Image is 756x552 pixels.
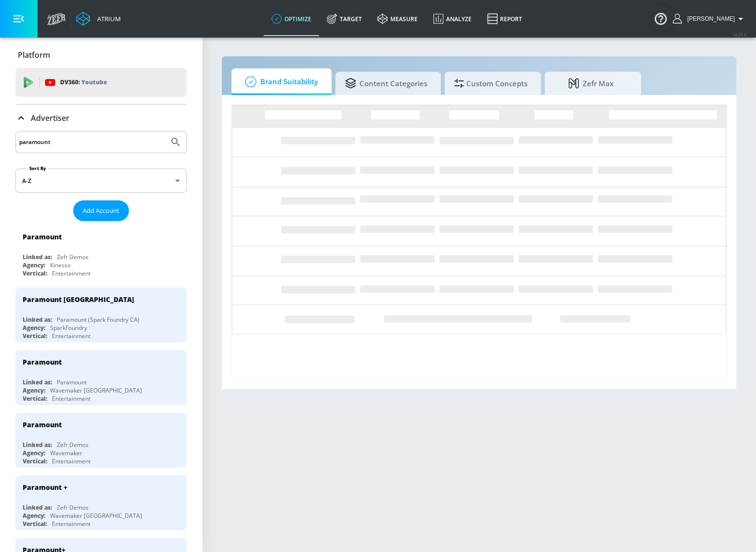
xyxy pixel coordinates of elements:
div: ParamountLinked as:Zefr DemosAgency:KinessoVertical:Entertainment [15,225,187,280]
a: Analyze [425,1,479,36]
span: login as: justin.nim@zefr.com [683,15,735,22]
div: Paramount [57,378,87,386]
div: Wavemaker [GEOGRAPHIC_DATA] [50,386,142,394]
div: Agency: [23,386,45,394]
button: [PERSON_NAME] [673,13,746,25]
div: Paramount + [23,483,67,492]
input: Search by name [19,136,165,148]
div: Agency: [23,261,45,269]
div: Agency: [23,324,45,332]
div: Entertainment [52,457,90,465]
span: Zefr Max [554,72,628,95]
div: Vertical: [23,269,47,277]
div: Advertiser [15,105,187,131]
div: Agency: [23,449,45,457]
div: Vertical: [23,520,47,528]
div: Linked as: [23,378,52,386]
div: Paramount +Linked as:Zefr DemosAgency:Wavemaker [GEOGRAPHIC_DATA]Vertical:Entertainment [15,475,187,530]
div: Paramount [GEOGRAPHIC_DATA]Linked as:Paramount (Spark Foundry CA)Agency:SparkFoundryVertical:Ente... [15,288,187,342]
div: Platform [15,41,187,68]
a: Target [319,1,370,36]
div: SparkFoundry [50,324,87,332]
div: Vertical: [23,457,47,465]
div: Wavemaker [50,449,82,457]
div: Linked as: [23,441,52,449]
button: Add Account [73,200,129,221]
div: Vertical: [23,394,47,403]
div: Agency: [23,512,45,520]
a: optimize [264,1,319,36]
div: Entertainment [52,394,90,403]
span: Brand Suitability [241,70,318,93]
div: Paramount [23,232,62,241]
div: Wavemaker [GEOGRAPHIC_DATA] [50,512,142,520]
div: Entertainment [52,520,90,528]
div: Zefr Demos [57,253,89,261]
span: Custom Concepts [454,72,527,95]
div: Linked as: [23,253,52,261]
p: DV360: [60,77,107,88]
div: Paramount [23,420,62,429]
label: Sort By [27,165,48,171]
button: Submit Search [165,131,186,153]
p: Advertiser [31,113,69,123]
button: Open Resource Center [647,5,674,32]
p: Platform [18,50,50,60]
div: ParamountLinked as:ParamountAgency:Wavemaker [GEOGRAPHIC_DATA]Vertical:Entertainment [15,350,187,405]
a: Atrium [76,12,121,26]
div: Zefr Demos [57,441,89,449]
div: A-Z [15,169,187,193]
a: measure [370,1,425,36]
div: Paramount [GEOGRAPHIC_DATA] [23,295,134,304]
div: Vertical: [23,332,47,340]
div: ParamountLinked as:Zefr DemosAgency:WavemakerVertical:Entertainment [15,413,187,468]
span: Content Categories [345,72,427,95]
div: Paramount (Spark Foundry CA) [57,315,140,324]
div: Linked as: [23,503,52,512]
div: DV360: Youtube [15,68,187,97]
div: Entertainment [52,269,90,277]
div: Atrium [93,14,121,23]
div: Kinesso [50,261,71,269]
div: Linked as: [23,315,52,324]
p: Youtube [81,77,107,87]
div: Zefr Demos [57,503,89,512]
div: Entertainment [52,332,90,340]
span: v 4.25.4 [733,32,746,37]
div: Paramount [23,357,62,367]
span: Add Account [83,205,119,216]
a: Report [479,1,530,36]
